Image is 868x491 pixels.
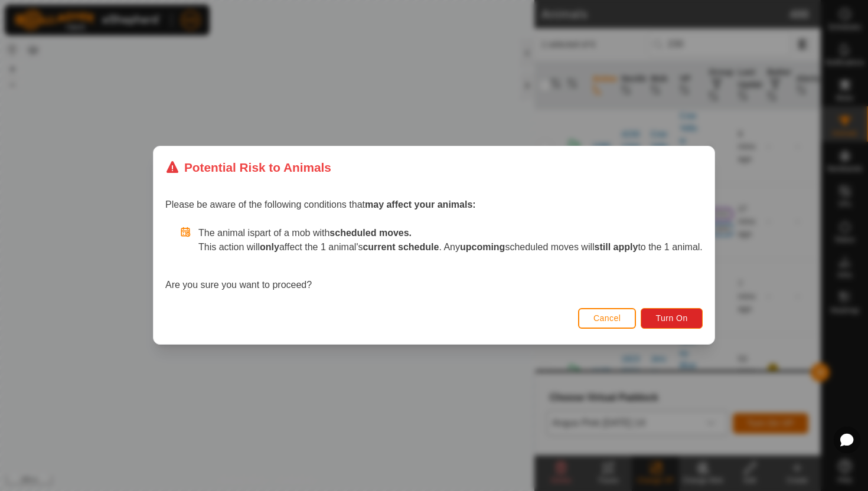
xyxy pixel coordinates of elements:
strong: scheduled moves. [329,228,412,238]
span: Cancel [593,314,621,323]
p: The animal is [198,227,703,241]
div: Are you sure you want to proceed? [165,227,703,293]
strong: current schedule [363,243,439,253]
span: Please be aware of the following conditions that [165,200,476,210]
button: Cancel [578,308,637,329]
button: Turn On [641,308,703,329]
span: Turn On [656,314,688,323]
div: Potential Risk to Animals [165,158,331,176]
span: part of a mob with [254,228,412,238]
p: This action will affect the 1 animal's . Any scheduled moves will to the 1 animal. [198,241,703,255]
strong: may affect your animals: [365,200,476,210]
strong: upcoming [460,243,505,253]
strong: only [260,243,279,253]
strong: still apply [595,243,638,253]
